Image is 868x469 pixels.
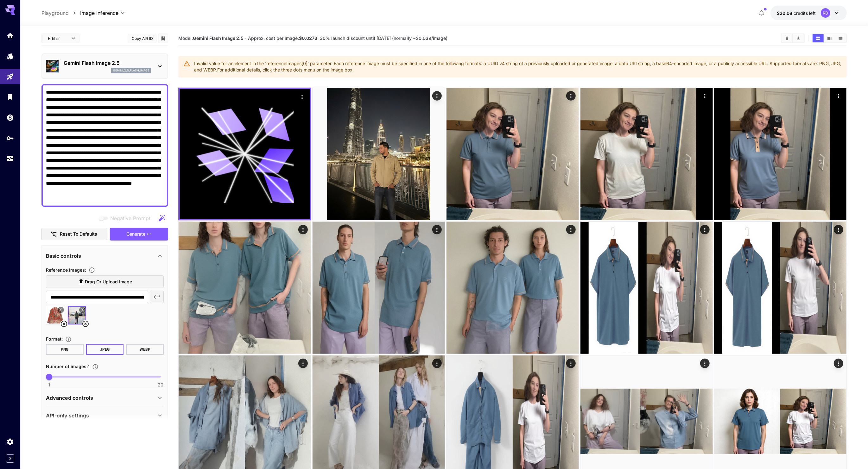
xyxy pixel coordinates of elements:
[700,225,709,234] div: Actions
[298,359,308,368] div: Actions
[194,58,842,76] div: Invalid value for an element in the 'referenceImages[0]' parameter. Each reference image must be ...
[85,278,132,286] span: Drag or upload image
[6,454,14,463] button: Expand sidebar
[580,222,713,354] img: 2Q==
[777,10,794,16] span: $20.08
[178,35,244,41] span: Model:
[158,382,163,388] span: 20
[64,59,151,67] p: Gemini Flash Image 2.5
[46,408,164,423] div: API-only settings
[566,359,575,368] div: Actions
[48,35,67,42] span: Editor
[781,34,805,43] div: Clear ImagesDownload All
[6,73,14,81] div: Playground
[714,88,846,220] img: 9k=
[770,6,847,20] button: $20.07901RB
[179,222,311,354] img: 9k=
[580,88,713,220] img: 2Q==
[447,222,579,354] img: 2Q==
[126,230,145,238] span: Generate
[834,359,843,368] div: Actions
[86,344,124,355] button: JPEG
[432,91,441,101] div: Actions
[41,9,80,17] nav: breadcrumb
[6,155,14,163] div: Usage
[6,52,14,60] div: Models
[794,10,816,16] span: credits left
[782,34,793,42] button: Clear Images
[700,91,709,101] div: Actions
[6,32,14,40] div: Home
[297,92,307,102] div: Actions
[299,35,318,41] b: $0.0273
[46,252,81,260] p: Basic controls
[432,225,441,234] div: Actions
[41,9,69,17] a: Playground
[128,34,156,43] button: Copy AIR ID
[46,394,93,402] p: Advanced controls
[834,91,843,101] div: Actions
[80,9,118,17] span: Image Inference
[447,88,579,220] img: Z
[110,228,168,241] button: Generate
[566,91,575,101] div: Actions
[86,267,98,273] button: Upload a reference image to guide the result. This is needed for Image-to-Image or Inpainting. Su...
[63,336,74,342] button: Choose the file format for the output image.
[90,364,101,370] button: Specify how many images to generate in a single request. Each image generation will be charged se...
[834,225,843,234] div: Actions
[248,35,448,41] span: Approx. cost per image: · 30% launch discount until [DATE] (normally ~$0.039/image)
[6,134,14,142] div: API Keys
[835,34,846,42] button: Show images in list view
[566,225,575,234] div: Actions
[110,214,150,222] span: Negative Prompt
[98,214,155,222] span: Negative prompts are not compatible with the selected model.
[193,35,244,41] b: Gemini Flash Image 2.5
[245,34,247,42] p: ·
[46,336,63,342] span: Format :
[700,359,709,368] div: Actions
[813,34,824,42] button: Show images in grid view
[432,359,441,368] div: Actions
[46,275,164,288] label: Drag or upload image
[46,412,89,419] p: API-only settings
[6,93,14,101] div: Library
[821,8,830,18] div: RB
[298,225,308,234] div: Actions
[793,34,804,42] button: Download All
[6,438,14,446] div: Settings
[126,344,164,355] button: WEBP
[777,10,816,16] div: $20.07901
[46,57,164,76] div: Gemini Flash Image 2.5gemini_2_5_flash_image
[46,390,164,405] div: Advanced controls
[714,222,846,354] img: 9k=
[313,88,445,220] img: 2Q==
[113,68,149,73] p: gemini_2_5_flash_image
[48,382,50,388] span: 1
[812,34,847,43] div: Show images in grid viewShow images in video viewShow images in list view
[46,267,86,273] span: Reference Images :
[6,114,14,121] div: Wallet
[41,228,107,241] button: Reset to defaults
[46,248,164,263] div: Basic controls
[46,364,90,369] span: Number of images : 1
[46,344,84,355] button: PNG
[824,34,835,42] button: Show images in video view
[313,222,445,354] img: 2Q==
[160,34,166,42] button: Add to library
